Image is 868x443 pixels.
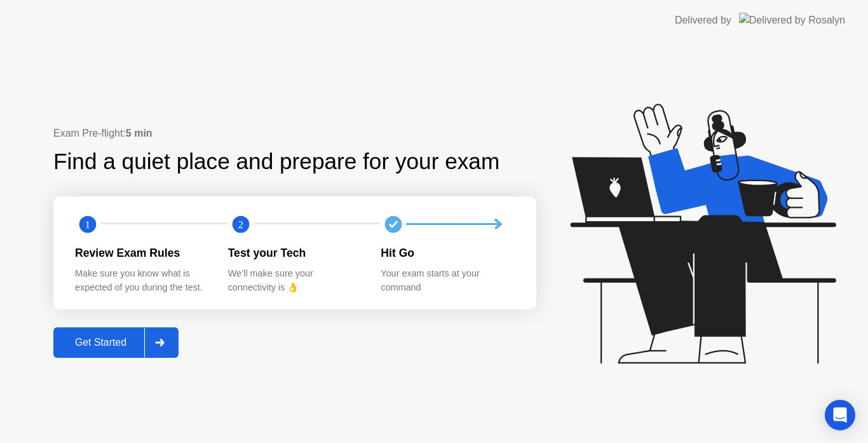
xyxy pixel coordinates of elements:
[381,267,513,294] div: Your exam starts at your command
[228,245,361,261] div: Test your Tech
[675,13,731,28] div: Delivered by
[57,337,144,348] div: Get Started
[228,267,361,294] div: We’ll make sure your connectivity is 👌
[75,245,208,261] div: Review Exam Rules
[126,128,153,139] b: 5 min
[739,13,845,27] img: Delivered by Rosalyn
[53,126,536,141] div: Exam Pre-flight:
[825,400,855,430] div: Open Intercom Messenger
[75,267,208,294] div: Make sure you know what is expected of you during the test.
[85,218,90,230] text: 1
[238,218,243,230] text: 2
[53,145,501,179] div: Find a quiet place and prepare for your exam
[53,327,179,358] button: Get Started
[381,245,513,261] div: Hit Go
